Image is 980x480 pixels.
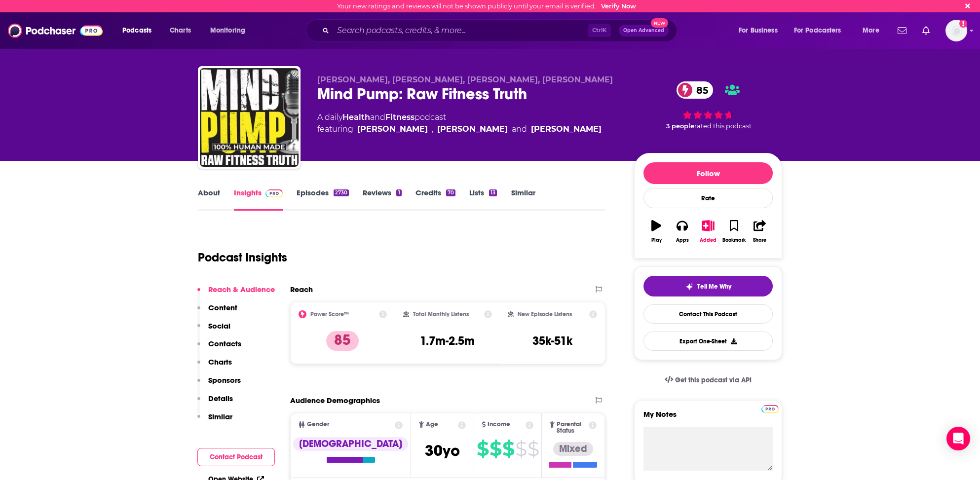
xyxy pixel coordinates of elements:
[686,81,713,99] span: 85
[420,333,475,348] h3: 1.7m-2.5m
[856,23,892,38] button: open menu
[396,189,401,196] div: 1
[511,188,535,211] a: Similar
[794,24,841,37] span: For Podcasters
[695,214,721,249] button: Added
[557,421,587,434] span: Parental Status
[208,339,241,348] p: Contacts
[643,214,669,249] button: Play
[502,441,514,457] span: $
[426,421,438,428] span: Age
[528,441,539,457] span: $
[518,311,572,318] h2: New Episode Listens
[293,437,408,451] div: [DEMOGRAPHIC_DATA]
[669,214,695,249] button: Apps
[326,331,359,351] p: 85
[122,24,151,37] span: Podcasts
[415,188,455,211] a: Credits70
[197,375,241,394] button: Sponsors
[208,412,232,421] p: Similar
[315,19,686,42] div: Search podcasts, credits, & more...
[666,122,694,130] span: 3 people
[643,304,773,324] a: Contact This Podcast
[694,122,752,130] span: rated this podcast
[634,75,782,136] div: 85 3 peoplerated this podcast
[623,28,664,33] span: Open Advanced
[208,303,237,312] p: Content
[643,188,773,208] div: Rate
[512,123,527,135] span: and
[197,357,232,375] button: Charts
[739,24,778,37] span: For Business
[553,442,593,456] div: Mixed
[208,375,241,385] p: Sponsors
[918,22,934,39] a: Show notifications dropdown
[675,376,752,384] span: Get this podcast via API
[197,303,237,321] button: Content
[651,18,669,28] span: New
[676,237,689,243] div: Apps
[945,20,967,41] span: Logged in as BretAita
[531,123,602,135] a: Justin Andrews
[863,24,879,37] span: More
[945,20,967,41] button: Show profile menu
[197,412,232,430] button: Similar
[208,321,230,331] p: Social
[761,405,779,413] img: Podchaser Pro
[651,237,662,243] div: Play
[208,285,275,294] p: Reach & Audience
[945,20,967,41] img: User Profile
[210,24,245,37] span: Monitoring
[894,22,910,39] a: Show notifications dropdown
[722,237,746,243] div: Bookmark
[334,189,349,196] div: 2730
[747,214,773,249] button: Share
[317,123,602,135] span: featuring
[432,123,433,135] span: ,
[170,24,191,37] span: Charts
[317,75,613,84] span: [PERSON_NAME], [PERSON_NAME], [PERSON_NAME], [PERSON_NAME]
[601,2,636,10] a: Verify Now
[297,188,349,211] a: Episodes2730
[8,21,103,40] img: Podchaser - Follow, Share and Rate Podcasts
[115,23,164,38] button: open menu
[643,276,773,296] button: tell me why sparkleTell Me Why
[697,283,731,291] span: Tell Me Why
[307,421,329,428] span: Gender
[363,188,401,211] a: Reviews1
[469,188,497,211] a: Lists13
[959,20,967,28] svg: Email not verified
[477,441,489,457] span: $
[425,441,460,460] span: 30 yo
[317,111,602,135] div: A daily podcast
[657,368,759,392] a: Get this podcast via API
[265,189,283,197] img: Podchaser Pro
[203,23,258,38] button: open menu
[753,237,766,243] div: Share
[643,332,773,351] button: Export One-Sheet
[532,333,572,348] h3: 35k-51k
[515,441,527,457] span: $
[290,285,313,294] h2: Reach
[732,23,790,38] button: open menu
[197,321,230,339] button: Social
[200,68,299,167] img: Mind Pump: Raw Fitness Truth
[310,311,349,318] h2: Power Score™
[198,188,220,211] a: About
[619,25,669,37] button: Open AdvancedNew
[488,421,510,428] span: Income
[198,250,287,265] h1: Podcast Insights
[588,24,611,37] span: Ctrl K
[677,81,713,99] a: 85
[290,396,380,405] h2: Audience Demographics
[208,357,232,367] p: Charts
[685,283,693,291] img: tell me why sparkle
[446,189,455,196] div: 70
[700,237,716,243] div: Added
[370,112,385,122] span: and
[643,162,773,184] button: Follow
[342,112,370,122] a: Health
[197,448,275,466] button: Contact Podcast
